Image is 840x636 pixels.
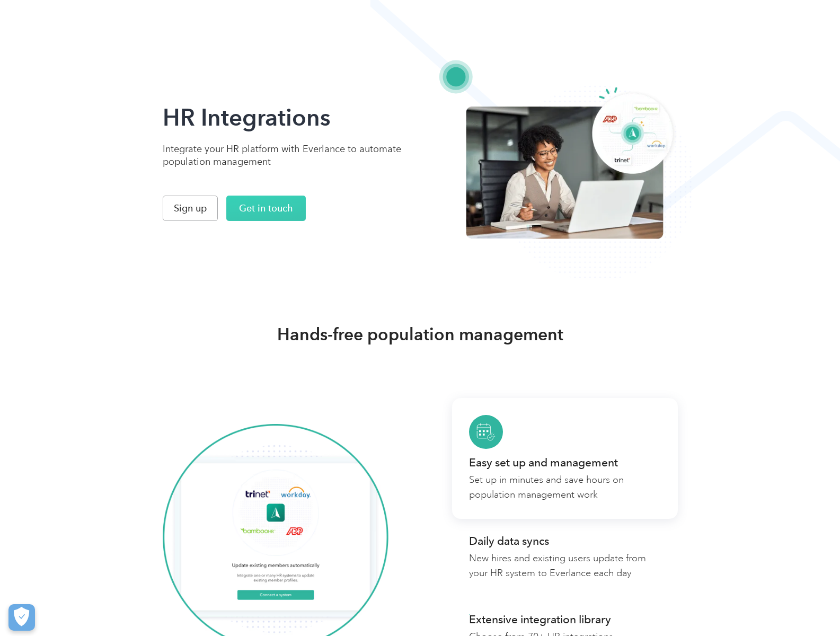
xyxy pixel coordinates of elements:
[163,103,449,132] h1: HR Integrations
[226,196,306,221] a: Get in touch
[163,143,449,168] p: Integrate your HR platform with Everlance to automate population management
[469,457,618,468] div: Easy set up and management
[469,472,661,502] p: Set up in minutes and save hours on population management work
[8,604,35,631] button: Cookies Settings
[277,324,563,345] h2: Hands-free population management
[469,551,661,580] p: New hires and existing users update from your HR system to Everlance each day
[163,196,218,221] a: Sign up
[469,536,549,546] div: Daily data syncs
[466,85,678,239] img: Everlance, mileage tracker app, expense tracking app
[469,614,611,625] div: Extensive integration library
